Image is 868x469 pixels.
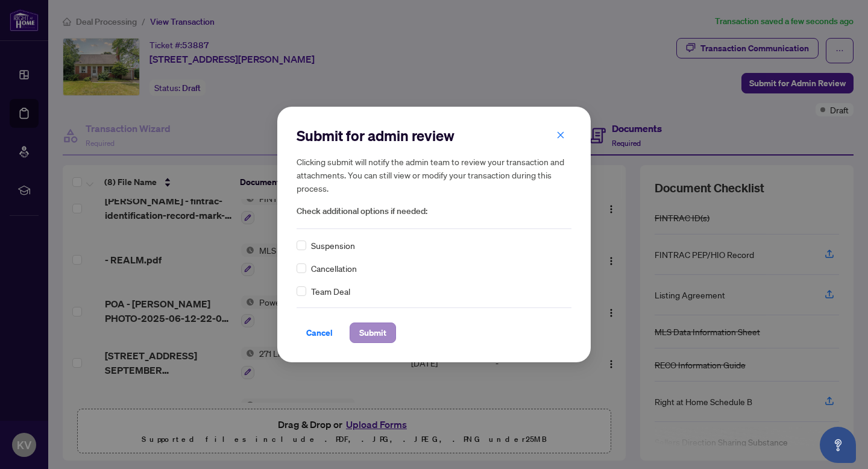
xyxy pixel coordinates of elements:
[297,323,342,343] button: Cancel
[311,262,357,275] span: Cancellation
[556,131,565,139] span: close
[297,155,571,195] h5: Clicking submit will notify the admin team to review your transaction and attachments. You can st...
[311,285,350,298] span: Team Deal
[311,239,355,252] span: Suspension
[297,126,571,145] h2: Submit for admin review
[820,427,856,463] button: Open asap
[297,204,571,218] span: Check additional options if needed:
[306,323,333,342] span: Cancel
[350,323,396,343] button: Submit
[359,323,386,342] span: Submit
